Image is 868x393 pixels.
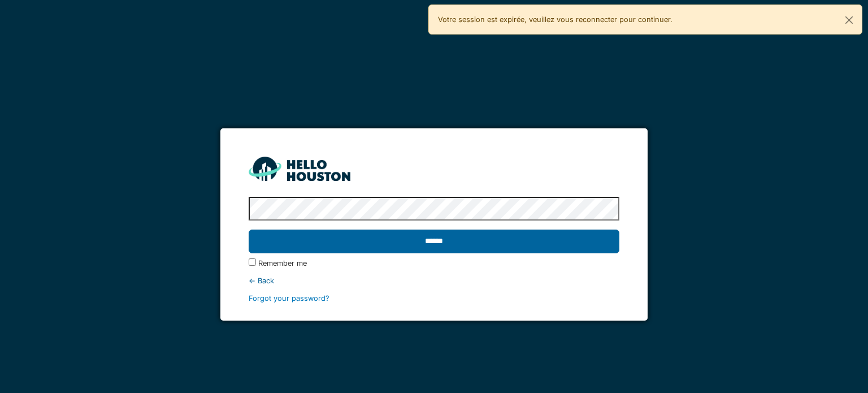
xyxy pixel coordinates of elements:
[836,5,862,35] button: Close
[249,275,619,286] div: ← Back
[249,157,350,181] img: HH_line-BYnF2_Hg.png
[249,294,329,303] a: Forgot your password?
[428,5,862,34] div: Votre session est expirée, veuillez vous reconnecter pour continuer.
[258,258,307,269] label: Remember me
